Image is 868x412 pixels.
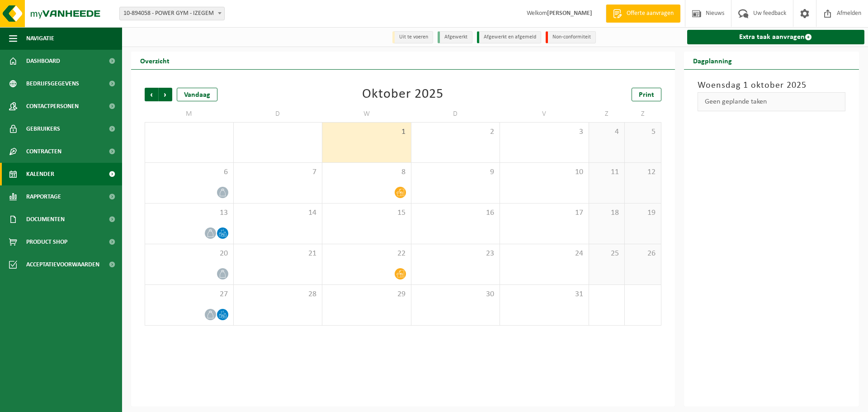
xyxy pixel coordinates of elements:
[416,208,495,218] span: 16
[150,208,229,218] span: 13
[546,31,596,43] li: Non-conformiteit
[26,185,61,208] span: Rapportage
[416,249,495,259] span: 23
[26,27,54,50] span: Navigatie
[150,289,229,299] span: 27
[145,106,234,122] td: M
[327,127,406,137] span: 1
[477,31,541,43] li: Afgewerkt en afgemeld
[684,52,741,69] h2: Dagplanning
[26,95,79,118] span: Contactpersonen
[505,208,584,218] span: 17
[238,208,318,218] span: 14
[624,9,676,18] span: Offerte aanvragen
[327,249,406,259] span: 22
[639,91,654,99] span: Print
[26,163,54,185] span: Kalender
[238,289,318,299] span: 28
[327,289,406,299] span: 29
[26,231,67,253] span: Product Shop
[594,208,620,218] span: 18
[234,106,323,122] td: D
[416,289,495,299] span: 30
[26,72,79,95] span: Bedrijfsgegevens
[416,167,495,177] span: 9
[629,208,656,218] span: 19
[26,118,60,140] span: Gebruikers
[629,167,656,177] span: 12
[327,208,406,218] span: 15
[547,10,592,17] strong: [PERSON_NAME]
[150,249,229,259] span: 20
[159,88,172,101] span: Volgende
[698,79,846,92] h3: Woensdag 1 oktober 2025
[416,127,495,137] span: 2
[238,249,318,259] span: 21
[322,106,411,122] td: W
[26,140,61,163] span: Contracten
[632,88,661,101] a: Print
[594,167,620,177] span: 11
[629,249,656,259] span: 26
[177,88,217,101] div: Vandaag
[687,30,865,44] a: Extra taak aanvragen
[589,106,625,122] td: Z
[327,167,406,177] span: 8
[629,127,656,137] span: 5
[505,167,584,177] span: 10
[119,7,225,20] span: 10-894058 - POWER GYM - IZEGEM
[26,50,60,72] span: Dashboard
[392,31,433,43] li: Uit te voeren
[505,289,584,299] span: 31
[438,31,472,43] li: Afgewerkt
[26,208,65,231] span: Documenten
[500,106,589,122] td: V
[698,92,846,111] div: Geen geplande taken
[145,88,158,101] span: Vorige
[238,167,318,177] span: 7
[120,7,224,20] span: 10-894058 - POWER GYM - IZEGEM
[505,249,584,259] span: 24
[594,249,620,259] span: 25
[362,88,443,101] div: Oktober 2025
[594,127,620,137] span: 4
[411,106,500,122] td: D
[625,106,661,122] td: Z
[26,253,99,276] span: Acceptatievoorwaarden
[131,52,179,69] h2: Overzicht
[606,5,680,23] a: Offerte aanvragen
[505,127,584,137] span: 3
[150,167,229,177] span: 6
